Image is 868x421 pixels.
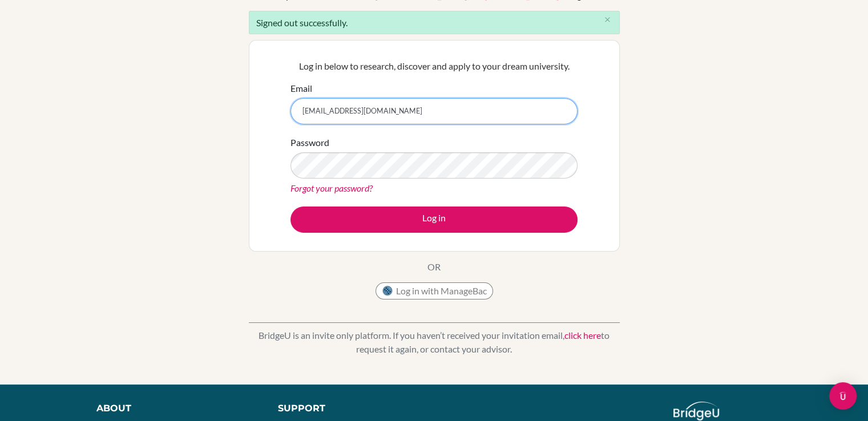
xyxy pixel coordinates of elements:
[96,402,252,415] div: About
[249,329,620,356] p: BridgeU is an invite only platform. If you haven’t received your invitation email, to request it ...
[290,183,373,193] a: Forgot your password?
[673,402,720,420] img: logo_white@2x-f4f0deed5e89b7ecb1c2cc34c3e3d731f90f0f143d5ea2071677605dd97b5244.png
[376,282,493,299] button: Log in with ManageBac
[603,15,612,24] i: close
[290,59,578,73] p: Log in below to research, discover and apply to your dream university.
[278,402,422,415] div: Support
[290,136,329,149] label: Password
[564,330,601,341] a: click here
[596,11,619,29] button: Close
[829,382,857,410] div: Open Intercom Messenger
[249,11,620,34] div: Signed out successfully.
[290,82,312,95] label: Email
[290,207,578,233] button: Log in
[427,260,441,274] p: OR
